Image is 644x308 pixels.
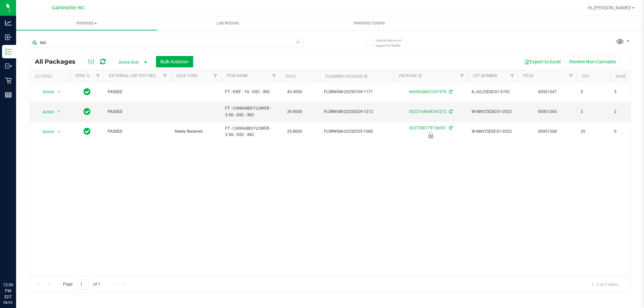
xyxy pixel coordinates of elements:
a: Filter [210,70,221,82]
a: 00001368 [538,129,557,134]
inline-svg: Analytics [5,19,12,26]
a: Lot Number [473,73,497,78]
a: Lock Code [176,73,198,78]
span: Action [37,87,55,97]
a: Filter [566,70,577,82]
span: PASSED [108,89,167,95]
a: 9669628421031979 [409,89,446,94]
a: 2037380179736051 [409,126,446,130]
a: Available [615,74,636,79]
span: W-MAY25DSC01-0522 [472,109,514,115]
span: 43.9000 [284,87,306,97]
a: Filter [269,70,280,82]
span: Sync from Compliance System [448,109,452,114]
span: 29.8000 [284,107,306,117]
div: Actions [35,74,67,79]
span: In Sync [84,87,91,97]
button: Export to Excel [520,56,565,67]
span: 29.8000 [284,127,306,136]
span: PASSED [108,109,167,115]
a: Inventory [16,16,157,30]
span: Clear [296,38,300,46]
span: FT - CANNABIS FLOWER - 3.5G - DSC - IND [225,105,276,118]
a: Filter [457,70,468,82]
span: 0 [614,128,640,135]
span: All Packages [35,58,82,65]
span: FLSRWGM-20250709-1171 [324,89,390,95]
inline-svg: Inventory [5,48,12,55]
span: In Sync [84,127,91,136]
a: Qty [582,74,589,79]
span: select [55,87,63,97]
a: Filter [160,70,171,82]
inline-svg: Retail [5,77,12,84]
div: Newly Received [393,132,469,138]
a: Item Name [226,73,248,78]
button: Receive Non-Cannabis [565,56,620,67]
span: Sync from Compliance System [448,89,452,94]
span: select [55,127,63,136]
a: Filter [93,70,104,82]
span: PASSED [108,128,167,135]
a: 00001347 [538,89,557,94]
a: Inventory Counts [299,16,440,30]
a: PO ID [523,73,533,78]
a: Flourish Package ID [325,74,368,79]
inline-svg: Outbound [5,63,12,69]
span: Action [37,127,55,136]
span: In Sync [84,107,91,116]
span: Inventory Counts [344,20,394,26]
span: FT - CANNABIS FLOWER - 3.5G - DSC - IND [225,125,276,138]
inline-svg: Reports [5,91,12,98]
iframe: Resource center unread badge [20,253,28,261]
p: 12:06 PM EDT [3,282,13,300]
span: Bulk Actions [160,59,189,64]
span: FLSRWGM-20250529-1080 [324,128,390,135]
span: W-MAY25DSC01-0522 [472,128,514,135]
a: Lab Results [157,16,299,30]
span: Page of 1 [57,279,106,290]
span: Include items not tagged for facility [376,38,409,48]
p: 08/20 [3,300,13,305]
span: select [55,107,63,117]
span: FLSRWGM-20250529-1212 [324,109,390,115]
a: THC% [285,74,296,79]
span: 2 [614,109,640,115]
input: Search Package ID, Item Name, SKU, Lot or Part Number... [30,38,304,48]
inline-svg: Inbound [5,34,12,41]
a: Package ID [399,73,422,78]
input: 1 [77,279,89,290]
span: Newly Received [175,128,217,135]
a: 00001366 [538,109,557,114]
span: 2 [581,109,606,115]
span: 1 - 3 of 3 items [586,279,624,289]
a: Sync Status [75,73,101,78]
span: Inventory [16,20,157,26]
span: 5 [614,89,640,95]
span: K-JUL25DSC01-0702 [472,89,514,95]
span: Action [37,107,55,117]
button: Bulk Actions [156,56,193,67]
span: FT - KIEF - 1G - DSC - IND [225,89,276,95]
span: Gainesville WC [52,5,85,11]
span: 20 [581,128,606,135]
a: 5522134648347212 [409,109,446,114]
span: 5 [581,89,606,95]
a: Filter [507,70,518,82]
span: Sync from Compliance System [448,126,452,130]
a: External Lab Test Result [109,73,162,78]
span: Hi, [PERSON_NAME]! [588,5,631,10]
span: Lab Results [208,20,248,26]
iframe: Resource center [7,254,27,274]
